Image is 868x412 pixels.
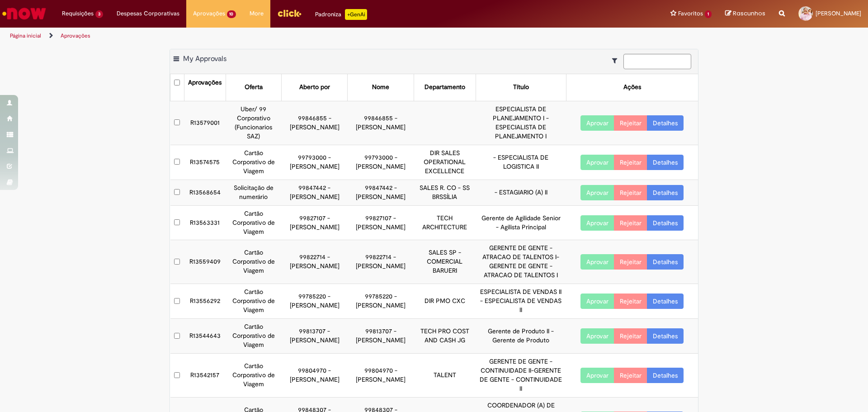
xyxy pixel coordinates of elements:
[476,319,566,354] td: Gerente de Produto II - Gerente de Produto
[414,145,476,180] td: DIR SALES OPERATIONAL EXCELLENCE
[733,9,765,18] span: Rascunhos
[348,205,414,240] td: 99827107 - [PERSON_NAME]
[623,83,641,92] div: Ações
[226,240,281,284] td: Cartão Corporativo de Viagem
[10,32,41,39] a: Página inicial
[184,180,226,205] td: R13568654
[580,368,614,383] button: Aprovar
[348,240,414,284] td: 99822714 - [PERSON_NAME]
[372,83,389,92] div: Nome
[282,145,348,180] td: 99793000 - [PERSON_NAME]
[614,294,647,309] button: Rejeitar
[414,240,476,284] td: SALES SP - COMERCIAL BARUERI
[227,10,236,18] span: 10
[647,155,684,170] a: Detalhes
[348,101,414,145] td: 99846855 - [PERSON_NAME]
[282,284,348,319] td: 99785220 - [PERSON_NAME]
[226,354,281,398] td: Cartão Corporativo de Viagem
[226,205,281,240] td: Cartão Corporativo de Viagem
[580,215,614,231] button: Aprovar
[580,294,614,309] button: Aprovar
[614,185,647,200] button: Rejeitar
[250,9,264,18] span: More
[476,284,566,319] td: ESPECIALISTA DE VENDAS II - ESPECIALISTA DE VENDAS II
[315,9,367,20] div: Padroniza
[647,328,684,344] a: Detalhes
[580,155,614,170] button: Aprovar
[614,328,647,344] button: Rejeitar
[476,354,566,398] td: GERENTE DE GENTE - CONTINUIDADE II-GERENTE DE GENTE - CONTINUIDADE II
[414,354,476,398] td: TALENT
[193,9,225,18] span: Aprovações
[62,9,94,18] span: Requisições
[282,180,348,205] td: 99847442 - [PERSON_NAME]
[345,9,367,20] p: +GenAi
[282,205,348,240] td: 99827107 - [PERSON_NAME]
[513,83,529,92] div: Título
[647,294,684,309] a: Detalhes
[348,284,414,319] td: 99785220 - [PERSON_NAME]
[816,9,861,17] span: [PERSON_NAME]
[614,368,647,383] button: Rejeitar
[184,240,226,284] td: R13559409
[299,83,330,92] div: Aberto por
[7,28,572,44] ul: Trilhas de página
[282,354,348,398] td: 99804970 - [PERSON_NAME]
[183,54,226,63] span: My Approvals
[580,328,614,344] button: Aprovar
[61,32,90,39] a: Aprovações
[226,319,281,354] td: Cartão Corporativo de Viagem
[647,368,684,383] a: Detalhes
[678,9,703,18] span: Favoritos
[580,254,614,270] button: Aprovar
[614,215,647,231] button: Rejeitar
[277,6,302,20] img: click_logo_yellow_360x200.png
[476,145,566,180] td: - ESPECIALISTA DE LOGISTICA II
[612,57,622,64] i: Mostrar filtros para: Suas Solicitações
[226,284,281,319] td: Cartão Corporativo de Viagem
[414,205,476,240] td: TECH ARCHITECTURE
[184,74,226,101] th: Aprovações
[188,78,222,87] div: Aprovações
[184,319,226,354] td: R13544643
[647,115,684,131] a: Detalhes
[647,185,684,200] a: Detalhes
[476,101,566,145] td: ESPECIALISTA DE PLANEJAMENTO I - ESPECIALISTA DE PLANEJAMENTO I
[614,254,647,270] button: Rejeitar
[282,101,348,145] td: 99846855 - [PERSON_NAME]
[348,354,414,398] td: 99804970 - [PERSON_NAME]
[476,180,566,205] td: - ESTAGIARIO (A) II
[705,10,712,18] span: 1
[614,155,647,170] button: Rejeitar
[476,205,566,240] td: Gerente de Agilidade Senior - Agilista Principal
[348,180,414,205] td: 99847442 - [PERSON_NAME]
[414,284,476,319] td: DIR PMO CXC
[348,319,414,354] td: 99813707 - [PERSON_NAME]
[282,319,348,354] td: 99813707 - [PERSON_NAME]
[184,284,226,319] td: R13556292
[1,5,47,23] img: ServiceNow
[184,101,226,145] td: R13579001
[117,9,179,18] span: Despesas Corporativas
[647,215,684,231] a: Detalhes
[282,240,348,284] td: 99822714 - [PERSON_NAME]
[226,145,281,180] td: Cartão Corporativo de Viagem
[476,240,566,284] td: GERENTE DE GENTE - ATRACAO DE TALENTOS I-GERENTE DE GENTE - ATRACAO DE TALENTOS I
[614,115,647,131] button: Rejeitar
[348,145,414,180] td: 99793000 - [PERSON_NAME]
[647,254,684,270] a: Detalhes
[725,9,765,18] a: Rascunhos
[580,185,614,200] button: Aprovar
[414,319,476,354] td: TECH PRO COST AND CASH JG
[245,83,263,92] div: Oferta
[425,83,465,92] div: Departamento
[184,354,226,398] td: R13542157
[184,145,226,180] td: R13574575
[184,205,226,240] td: R13563331
[226,101,281,145] td: Uber/ 99 Corporativo (Funcionarios SAZ)
[414,180,476,205] td: SALES R. CO - SS BRSSÍLIA
[95,10,103,18] span: 3
[226,180,281,205] td: Solicitação de numerário
[580,115,614,131] button: Aprovar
